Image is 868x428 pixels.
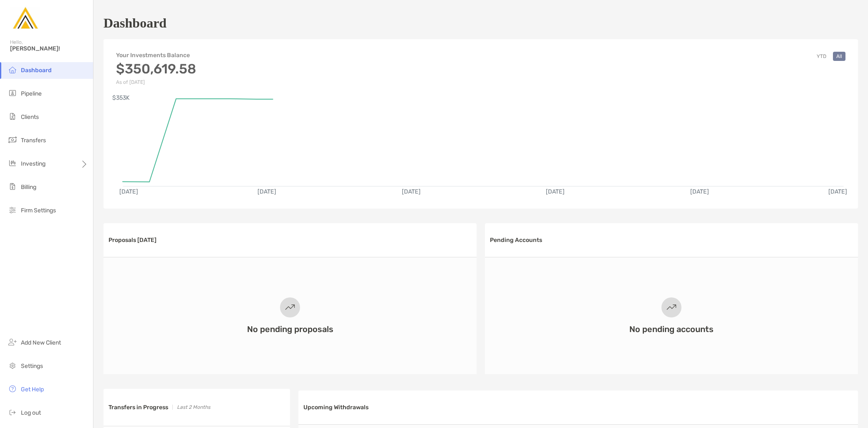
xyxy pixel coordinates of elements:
h3: $350,619.58 [116,61,196,77]
button: YTD [813,52,830,61]
text: [DATE] [690,188,709,195]
h3: Upcoming Withdrawals [303,404,368,411]
text: $353K [112,94,130,101]
p: Last 2 Months [177,402,210,413]
button: All [833,52,845,61]
h4: Your Investments Balance [116,52,196,59]
span: Investing [21,160,45,167]
h3: Transfers in Progress [108,404,168,411]
span: Firm Settings [21,207,56,214]
span: Dashboard [21,67,52,74]
text: [DATE] [119,188,138,195]
img: billing icon [8,181,18,191]
text: [DATE] [402,188,421,195]
text: [DATE] [257,188,276,195]
span: Get Help [21,386,44,393]
img: dashboard icon [8,65,18,75]
img: transfers icon [8,135,18,145]
h3: No pending proposals [247,324,333,334]
span: Settings [21,363,43,370]
img: logout icon [8,407,18,417]
h1: Dashboard [103,15,167,31]
span: Clients [21,113,39,121]
img: pipeline icon [8,88,18,98]
img: settings icon [8,360,18,370]
span: Log out [21,409,41,416]
img: investing icon [8,158,18,168]
span: Transfers [21,137,46,144]
h3: Pending Accounts [490,237,542,244]
p: As of [DATE] [116,79,196,85]
img: get-help icon [8,384,18,394]
img: firm-settings icon [8,205,18,215]
img: clients icon [8,111,18,121]
h3: No pending accounts [629,324,714,334]
img: add_new_client icon [8,337,18,347]
span: Billing [21,184,36,191]
img: Zoe Logo [10,3,40,33]
span: Pipeline [21,90,42,97]
span: Add New Client [21,339,61,346]
h3: Proposals [DATE] [108,237,156,244]
text: [DATE] [828,188,847,195]
text: [DATE] [546,188,565,195]
span: [PERSON_NAME]! [10,45,88,52]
